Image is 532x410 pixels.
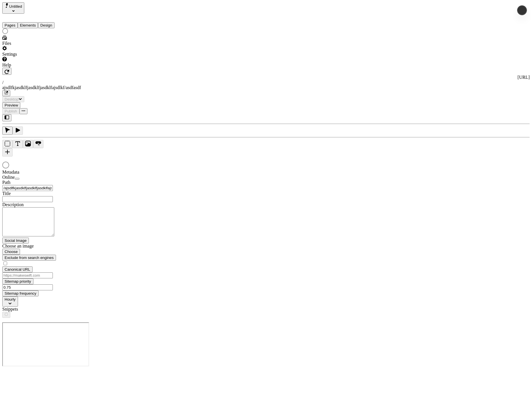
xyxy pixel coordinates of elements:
span: Publish [5,109,17,113]
button: Select site [2,2,24,14]
button: Sitemap priority [2,278,33,284]
div: Settings [2,52,71,57]
div: Snippets [2,307,71,312]
div: [URL] [2,75,530,80]
button: Choose [2,249,20,255]
button: Image [23,140,33,148]
span: Canonical URL [5,267,30,272]
span: Description [2,202,24,207]
div: ajsdlfkjasdklfjasdklfjasdklfajsdlkf/asdfasdf [2,85,530,90]
button: Button [33,140,43,148]
span: Untitled [9,4,22,9]
input: https://makeswift.com [2,272,53,278]
div: Metadata [2,170,71,175]
button: Text [13,140,23,148]
span: Sitemap frequency [5,291,36,296]
span: Title [2,191,11,196]
span: Sitemap priority [5,279,31,284]
button: Box [2,140,13,148]
button: Pages [2,22,18,28]
button: Sitemap frequency [2,290,39,296]
button: Exclude from search engines [2,255,56,261]
button: Preview [2,102,20,108]
button: Social Image [2,238,29,244]
span: Online [2,175,15,180]
span: Path [2,180,10,185]
span: Choose [5,250,18,254]
span: Desktop [5,97,19,101]
button: Publish [2,108,19,114]
button: Hourly [2,296,18,307]
span: Social Image [5,238,27,243]
div: / [2,80,530,85]
button: Design [38,22,55,28]
span: Exclude from search engines [5,256,54,260]
span: Hourly [5,297,16,302]
button: Canonical URL [2,266,33,272]
div: Help [2,63,71,68]
div: Files [2,41,71,46]
button: Elements [18,22,38,28]
button: Desktop [2,96,24,102]
span: Preview [5,103,18,107]
iframe: Cookie Feature Detection [2,322,89,366]
div: Choose an image [2,244,71,249]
